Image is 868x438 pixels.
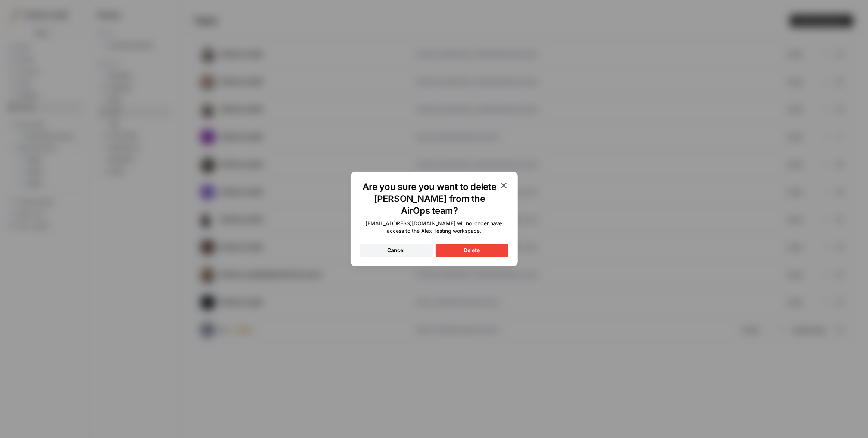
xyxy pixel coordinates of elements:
[388,247,405,254] div: Cancel
[360,220,508,235] div: [EMAIL_ADDRESS][DOMAIN_NAME] will no longer have access to the Alex Testing workspace.
[360,244,433,257] button: Cancel
[436,244,508,257] button: Delete
[464,247,480,254] div: Delete
[360,181,499,217] h1: Are you sure you want to delete [PERSON_NAME] from the AirOps team?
